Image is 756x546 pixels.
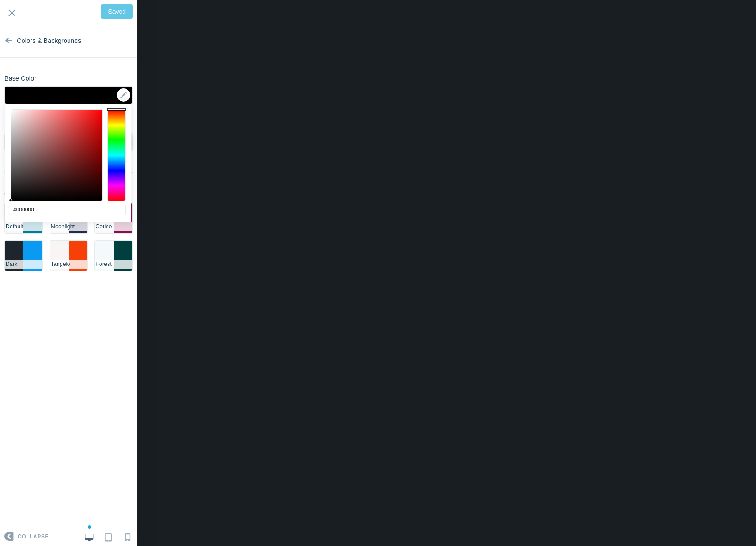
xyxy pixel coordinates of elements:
[95,241,113,271] li: #f4f9f9
[114,241,132,271] li: #003f3f
[4,189,133,198] p: Choose a Palette
[50,222,88,231] li: Moonlight
[17,24,81,58] span: Colors & Backgrounds
[5,222,42,231] li: Default
[5,260,42,269] li: Dark
[95,260,132,269] li: Forest
[18,527,49,546] span: Collapse
[50,260,88,269] li: Tangelo
[4,75,36,82] h6: Base Color
[5,241,23,271] li: #1e252d
[95,222,132,231] li: Cerise
[5,87,132,109] div: ▼
[23,241,42,271] li: #0a9af1
[50,241,69,271] li: #f9f5f4
[69,241,87,271] li: #f64007
[4,122,39,128] h6: Background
